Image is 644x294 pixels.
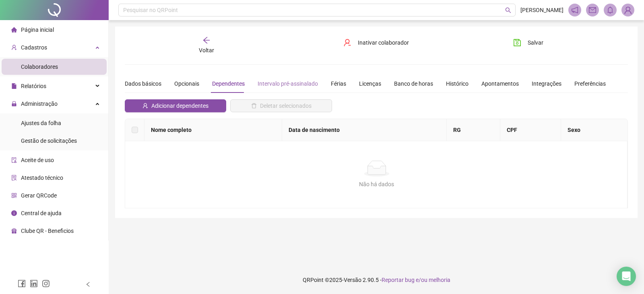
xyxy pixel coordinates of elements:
span: Voltar [199,47,214,53]
span: Inativar colaborador [358,38,409,47]
span: [PERSON_NAME] [520,6,563,14]
div: Integrações [532,79,561,88]
span: bell [607,6,614,14]
div: Histórico [446,79,469,88]
span: Adicionar dependentes [151,101,208,110]
button: Deletar selecionados [230,99,332,112]
span: save [513,39,521,47]
span: Atestado técnico [21,175,63,181]
th: Sexo [561,119,628,141]
span: file [11,83,17,89]
div: Opcionais [174,79,199,88]
div: Dados básicos [125,79,161,88]
th: RG [447,119,500,141]
span: instagram [42,280,50,288]
span: Gestão de solicitações [21,138,77,144]
span: notification [571,6,578,14]
span: lock [11,101,17,107]
button: Adicionar dependentes [125,99,226,112]
div: Férias [331,79,346,88]
div: Não há dados [135,180,618,189]
th: Nome completo [144,119,282,141]
span: audit [11,157,17,163]
span: Página inicial [21,27,54,33]
div: Apontamentos [481,79,519,88]
span: arrow-left [202,36,211,44]
span: Relatórios [21,83,46,89]
span: Gerar QRCode [21,192,57,199]
div: Preferências [574,79,606,88]
footer: QRPoint © 2025 - 2.90.5 - [109,266,644,294]
span: mail [589,6,596,14]
span: user-add [142,103,148,109]
span: Aceite de uso [21,157,54,163]
img: 78437 [622,4,634,16]
span: Ajustes da folha [21,120,61,126]
span: facebook [18,280,26,288]
span: Clube QR - Beneficios [21,228,74,234]
div: Dependentes [212,79,245,88]
span: info-circle [11,210,17,216]
button: Salvar [507,36,549,49]
span: user-add [11,45,17,50]
div: Open Intercom Messenger [617,267,636,286]
span: Salvar [528,38,543,47]
span: user-delete [343,39,351,47]
div: Intervalo pré-assinalado [258,79,318,88]
th: CPF [500,119,561,141]
span: qrcode [11,193,17,198]
span: solution [11,175,17,181]
span: linkedin [30,280,38,288]
span: Versão [344,277,361,283]
span: search [505,7,511,13]
button: Inativar colaborador [337,36,415,49]
span: Cadastros [21,44,47,51]
span: Reportar bug e/ou melhoria [382,277,450,283]
span: home [11,27,17,33]
span: Colaboradores [21,64,58,70]
span: gift [11,228,17,234]
span: Administração [21,101,58,107]
div: Licenças [359,79,381,88]
span: left [85,282,91,287]
div: Banco de horas [394,79,433,88]
span: Central de ajuda [21,210,62,216]
th: Data de nascimento [282,119,447,141]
